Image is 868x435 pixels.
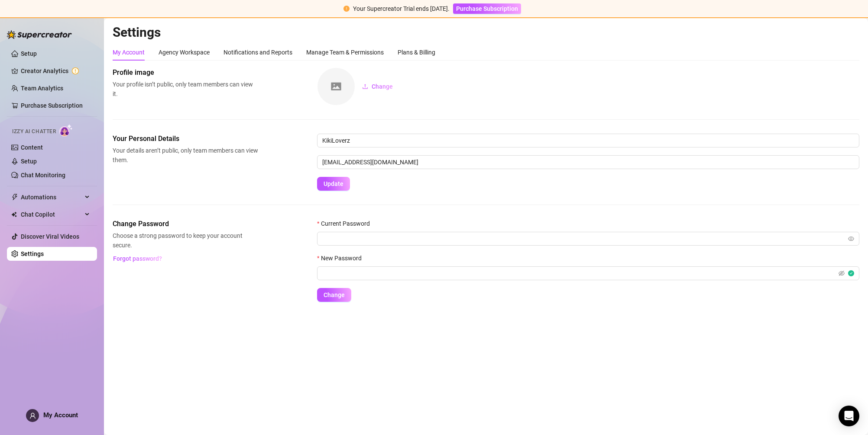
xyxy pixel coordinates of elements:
div: Open Intercom Messenger [839,406,859,426]
button: Purchase Subscription [453,3,521,14]
span: Forgot password? [113,255,162,262]
div: Manage Team & Permissions [306,48,384,57]
a: Discover Viral Videos [21,233,79,240]
a: Team Analytics [21,85,63,92]
a: Purchase Subscription [453,5,521,12]
span: exclamation-circle [343,6,350,12]
a: Chat Monitoring [21,172,65,179]
span: thunderbolt [11,194,18,201]
h2: Settings [113,24,859,41]
a: Content [21,144,43,151]
span: Update [324,180,343,187]
button: Change [317,288,351,302]
span: Profile image [113,67,258,78]
span: Automations [21,190,82,204]
span: eye-invisible [839,270,845,276]
span: user [29,413,36,419]
img: logo-BBDzfeDw.svg [7,30,72,39]
span: Chat Copilot [21,208,82,221]
span: Izzy AI Chatter [12,128,56,136]
span: Your profile isn’t public, only team members can view it. [113,80,258,99]
span: Your Supercreator Trial ends [DATE]. [353,5,450,12]
span: Change [372,83,393,90]
span: Your Personal Details [113,134,258,144]
a: Setup [21,158,37,165]
label: Current Password [317,219,376,228]
a: Purchase Subscription [21,102,83,109]
span: upload [362,83,368,90]
a: Settings [21,250,44,257]
button: Change [355,80,400,93]
span: eye [848,236,854,242]
a: Setup [21,50,37,57]
input: New Password [322,269,837,278]
img: Chat Copilot [11,211,17,217]
div: Agency Workspace [159,48,210,57]
input: Enter name [317,134,859,147]
img: AI Chatter [59,124,73,137]
span: Choose a strong password to keep your account secure. [113,231,258,250]
div: Plans & Billing [398,48,435,57]
span: Purchase Subscription [456,5,518,12]
span: Change [324,291,345,298]
span: Change Password [113,219,258,229]
input: Current Password [322,234,846,243]
img: square-placeholder.png [317,68,355,105]
a: Creator Analytics exclamation-circle [21,64,90,78]
div: My Account [113,48,145,57]
button: Update [317,177,350,191]
button: Forgot password? [113,252,162,265]
label: New Password [317,253,367,263]
span: Your details aren’t public, only team members can view them. [113,146,258,165]
span: My Account [43,411,78,419]
div: Notifications and Reports [223,48,292,57]
input: Enter new email [317,155,859,169]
